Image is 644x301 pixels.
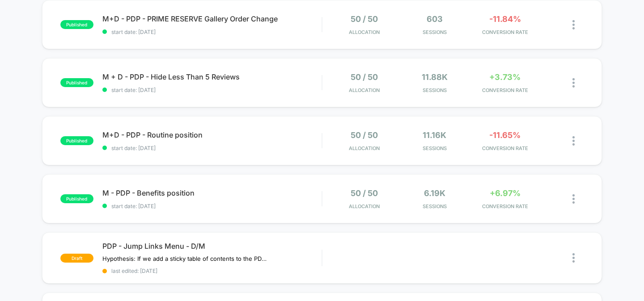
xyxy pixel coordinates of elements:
[60,78,93,87] span: published
[472,29,538,35] span: CONVERSION RATE
[349,203,380,209] span: Allocation
[349,87,380,93] span: Allocation
[351,72,378,82] span: 50 / 50
[472,145,538,151] span: CONVERSION RATE
[102,29,322,35] span: start date: [DATE]
[102,72,322,81] span: M + D - PDP - Hide Less Than 5 Reviews
[102,145,322,151] span: start date: [DATE]
[60,254,93,263] span: draft
[489,130,521,140] span: -11.65%
[572,20,575,29] img: close
[472,87,538,93] span: CONVERSION RATE
[489,14,521,24] span: -11.84%
[490,188,521,198] span: +6.97%
[572,78,575,88] img: close
[572,253,575,263] img: close
[472,203,538,209] span: CONVERSION RATE
[351,188,378,198] span: 50 / 50
[572,136,575,146] img: close
[422,72,448,82] span: 11.88k
[102,268,322,274] span: last edited: [DATE]
[351,14,378,24] span: 50 / 50
[102,130,322,139] span: M+D - PDP - Routine position
[402,203,467,209] span: Sessions
[423,130,446,140] span: 11.16k
[424,188,445,198] span: 6.19k
[60,194,93,203] span: published
[102,14,322,23] span: M+D - PDP - PRIME RESERVE Gallery Order Change
[102,87,322,93] span: start date: [DATE]
[351,130,378,140] span: 50 / 50
[402,29,467,35] span: Sessions
[102,255,268,262] span: Hypothesis: If we add a sticky table of contents to the PDP we can expect to see an increase in a...
[349,145,380,151] span: Allocation
[60,20,93,29] span: published
[349,29,380,35] span: Allocation
[60,136,93,145] span: published
[102,242,322,251] span: PDP - Jump Links Menu - D/M
[402,145,467,151] span: Sessions
[572,194,575,204] img: close
[402,87,467,93] span: Sessions
[102,188,322,197] span: M - PDP - Benefits position
[489,72,521,82] span: +3.73%
[427,14,443,24] span: 603
[102,203,322,209] span: start date: [DATE]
